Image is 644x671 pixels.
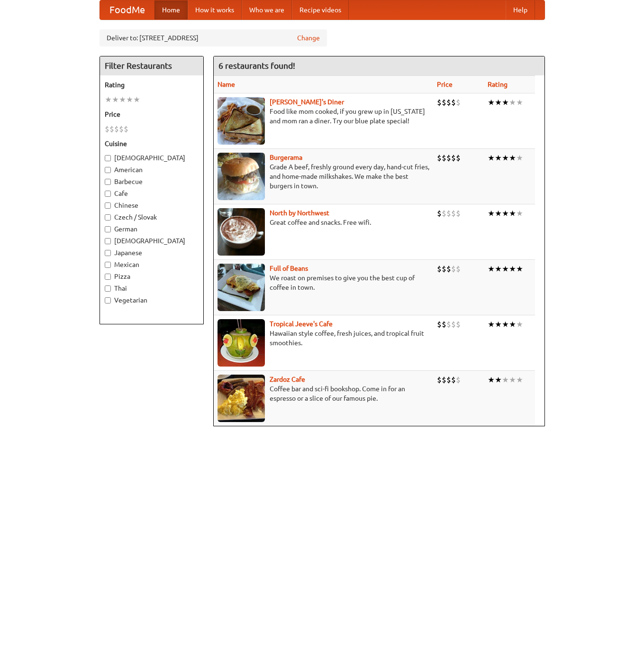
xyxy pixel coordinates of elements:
[297,33,320,43] a: Change
[451,208,456,219] li: $
[105,236,199,246] label: [DEMOGRAPHIC_DATA]
[218,264,265,311] img: beans.jpg
[292,0,349,19] a: Recipe videos
[105,94,112,105] li: ★
[446,208,451,219] li: $
[105,179,111,185] input: Barbecue
[218,61,295,70] ng-pluralize: 6 restaurants found!
[502,153,509,163] li: ★
[119,94,126,105] li: ★
[105,284,199,293] label: Thai
[218,375,265,422] img: zardoz.jpg
[509,208,516,219] li: ★
[105,191,111,197] input: Cafe
[218,81,235,88] a: Name
[509,319,516,330] li: ★
[105,124,109,134] li: $
[451,153,456,163] li: $
[105,155,111,161] input: [DEMOGRAPHIC_DATA]
[516,153,523,163] li: ★
[516,319,523,330] li: ★
[502,208,509,219] li: ★
[488,319,495,330] li: ★
[218,107,429,126] p: Food like mom cooked, if you grew up in [US_STATE] and mom ran a diner. Try our blue plate special!
[437,375,442,385] li: $
[509,375,516,385] li: ★
[105,153,199,163] label: [DEMOGRAPHIC_DATA]
[502,319,509,330] li: ★
[451,264,456,274] li: $
[218,329,429,348] p: Hawaiian style coffee, fresh juices, and tropical fruit smoothies.
[442,264,446,274] li: $
[437,208,442,219] li: $
[509,153,516,163] li: ★
[105,250,111,256] input: Japanese
[456,319,461,330] li: $
[105,238,111,244] input: [DEMOGRAPHIC_DATA]
[488,264,495,274] li: ★
[270,154,302,161] a: Burgerama
[270,320,333,328] a: Tropical Jeeve's Cafe
[456,264,461,274] li: $
[488,208,495,219] li: ★
[105,226,111,232] input: German
[105,110,199,119] h5: Price
[105,202,111,209] input: Chinese
[502,264,509,274] li: ★
[451,97,456,108] li: $
[437,264,442,274] li: $
[437,81,453,88] a: Price
[270,376,305,383] a: Zardoz Cafe
[446,264,451,274] li: $
[456,375,461,385] li: $
[495,264,502,274] li: ★
[495,208,502,219] li: ★
[105,139,199,148] h5: Cuisine
[446,319,451,330] li: $
[446,153,451,163] li: $
[109,124,114,134] li: $
[270,98,344,106] b: [PERSON_NAME]'s Diner
[112,94,119,105] li: ★
[446,97,451,108] li: $
[495,375,502,385] li: ★
[105,80,199,90] h5: Rating
[437,319,442,330] li: $
[218,319,265,367] img: jeeves.jpg
[105,272,199,281] label: Pizza
[456,153,461,163] li: $
[442,375,446,385] li: $
[105,214,111,221] input: Czech / Slovak
[516,375,523,385] li: ★
[270,209,329,217] a: North by Northwest
[105,165,199,175] label: American
[124,124,128,134] li: $
[495,97,502,108] li: ★
[105,189,199,198] label: Cafe
[442,153,446,163] li: $
[218,273,429,292] p: We roast on premises to give you the best cup of coffee in town.
[437,153,442,163] li: $
[114,124,119,134] li: $
[105,274,111,280] input: Pizza
[218,218,429,227] p: Great coffee and snacks. Free wifi.
[105,248,199,257] label: Japanese
[506,0,535,19] a: Help
[451,375,456,385] li: $
[446,375,451,385] li: $
[270,265,308,272] a: Full of Beans
[100,56,203,75] h4: Filter Restaurants
[456,208,461,219] li: $
[516,97,523,108] li: ★
[502,97,509,108] li: ★
[516,264,523,274] li: ★
[105,201,199,210] label: Chinese
[516,208,523,219] li: ★
[126,94,133,105] li: ★
[509,264,516,274] li: ★
[509,97,516,108] li: ★
[105,167,111,173] input: American
[105,260,199,269] label: Mexican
